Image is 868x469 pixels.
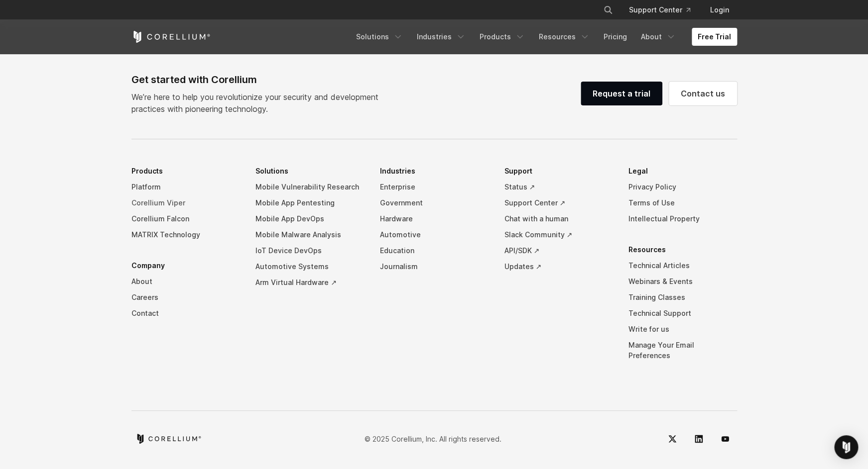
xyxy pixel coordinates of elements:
a: Status ↗ [504,179,613,195]
a: Corellium Falcon [131,211,240,227]
a: Webinars & Events [628,274,737,289]
a: Mobile Vulnerability Research [255,179,364,195]
a: Privacy Policy [628,179,737,195]
a: Twitter [660,427,684,451]
a: Arm Virtual Hardware ↗ [255,275,364,290]
a: Chat with a human [504,211,613,227]
a: YouTube [713,427,737,451]
a: About [635,28,682,46]
a: LinkedIn [687,427,711,451]
a: Pricing [598,28,633,46]
a: Products [474,28,531,46]
a: Contact us [669,82,737,105]
div: Navigation Menu [131,163,737,378]
p: We’re here to help you revolutionize your security and development practices with pioneering tech... [131,91,386,115]
a: Automotive Systems [255,259,364,275]
a: Support Center ↗ [504,195,613,211]
a: Corellium Viper [131,195,240,211]
a: Industries [411,28,472,46]
a: Mobile App DevOps [255,211,364,227]
div: Navigation Menu [350,28,737,46]
a: Hardware [380,211,489,227]
button: Search [599,1,617,19]
a: Government [380,195,489,211]
a: Mobile App Pentesting [255,195,364,211]
div: Navigation Menu [591,1,737,19]
div: Open Intercom Messenger [834,435,858,459]
a: Contact [131,305,240,321]
a: Training Classes [628,289,737,305]
a: API/SDK ↗ [504,243,613,259]
a: Support Center [621,1,698,19]
a: Automotive [380,227,489,243]
a: Slack Community ↗ [504,227,613,243]
a: Platform [131,179,240,195]
a: Write for us [628,321,737,337]
p: © 2025 Corellium, Inc. All rights reserved. [365,433,501,444]
a: Mobile Malware Analysis [255,227,364,243]
div: Get started with Corellium [131,72,386,87]
a: Free Trial [692,28,737,46]
a: Journalism [380,259,489,275]
a: Updates ↗ [504,259,613,275]
a: Corellium home [135,434,202,444]
a: Terms of Use [628,195,737,211]
a: Careers [131,289,240,305]
a: MATRIX Technology [131,227,240,243]
a: About [131,274,240,289]
a: Intellectual Property [628,211,737,227]
a: Corellium Home [131,31,211,43]
a: Education [380,243,489,259]
a: Enterprise [380,179,489,195]
a: Login [702,1,737,19]
a: Solutions [350,28,409,46]
a: Manage Your Email Preferences [628,337,737,364]
a: Technical Articles [628,258,737,274]
a: IoT Device DevOps [255,243,364,259]
a: Resources [533,28,596,46]
a: Request a trial [581,82,662,105]
a: Technical Support [628,305,737,321]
